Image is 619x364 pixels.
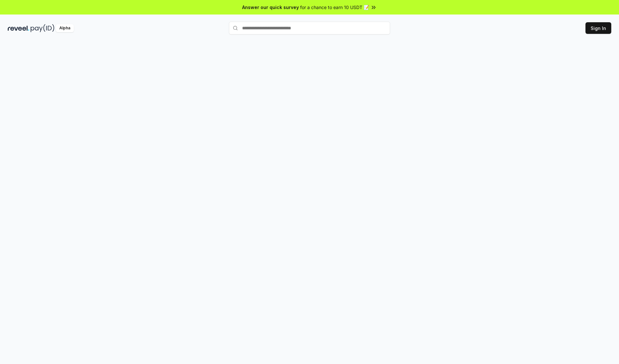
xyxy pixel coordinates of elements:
button: Sign In [585,22,611,34]
span: Answer our quick survey [242,4,299,11]
img: pay_id [31,24,54,32]
div: Alpha [56,24,74,32]
img: reveel_dark [8,24,29,32]
span: for a chance to earn 10 USDT 📝 [300,4,369,11]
